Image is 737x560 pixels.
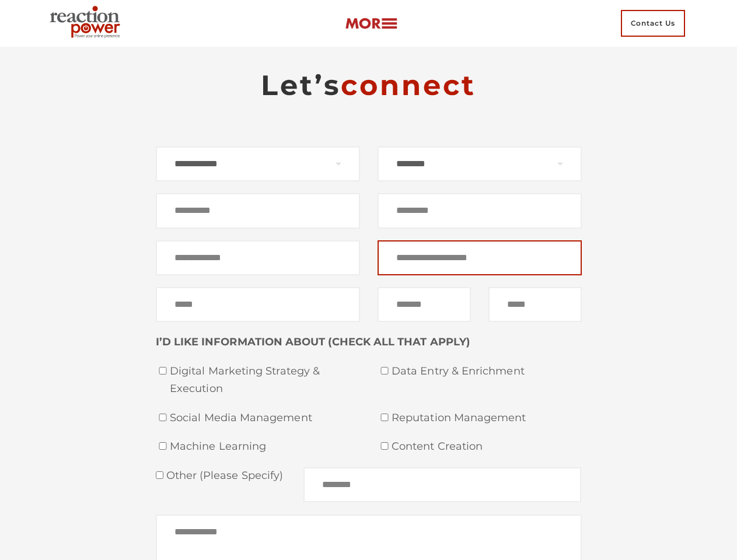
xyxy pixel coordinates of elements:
[45,2,130,44] img: Executive Branding | Personal Branding Agency
[621,10,685,37] span: Contact Us
[392,363,582,380] span: Data Entry & Enrichment
[170,438,360,456] span: Machine Learning
[170,409,360,427] span: Social Media Management
[170,363,360,397] span: Digital Marketing Strategy & Execution
[341,68,476,102] span: connect
[345,17,397,30] img: more-btn.png
[392,438,582,456] span: Content Creation
[156,68,582,103] h2: Let’s
[392,409,582,427] span: Reputation Management
[163,469,284,482] span: Other (please specify)
[156,335,470,348] strong: I’D LIKE INFORMATION ABOUT (CHECK ALL THAT APPLY)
